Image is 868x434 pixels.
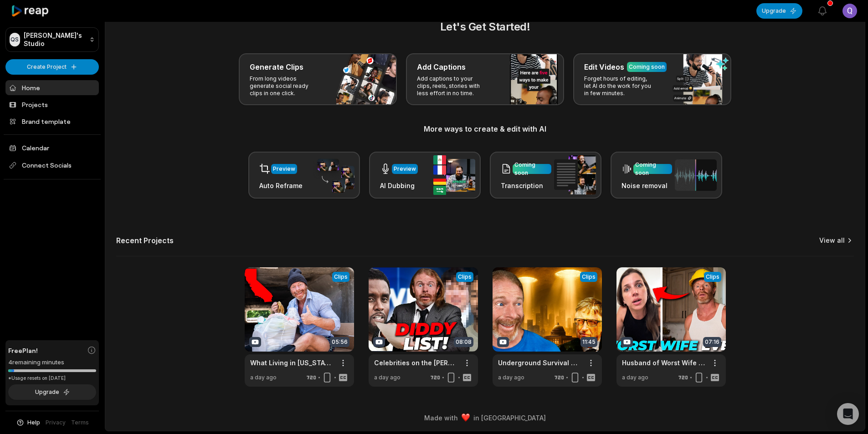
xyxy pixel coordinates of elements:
[819,236,845,245] a: View all
[629,63,665,71] div: Coming soon
[514,161,550,177] div: Coming soon
[622,358,706,368] a: Husband of Worst Wife Ever After 12 Hour Shift
[675,159,717,191] img: noise_removal.png
[8,346,38,355] span: Free Plan!
[5,80,99,95] a: Home
[374,358,458,368] a: Celebrities on the [PERSON_NAME] List - News Update!
[8,358,96,367] div: 4 remaining minutes
[116,19,854,35] h2: Let's Get Started!
[584,61,624,72] h3: Edit Videos
[5,114,99,129] a: Brand template
[5,140,99,155] a: Calendar
[71,419,89,427] a: Terms
[5,157,99,174] span: Connect Socials
[498,358,582,368] a: Underground Survival Cities for Elites are GOOD!
[16,419,40,427] button: Help
[635,161,670,177] div: Coming soon
[27,419,40,427] span: Help
[273,165,295,173] div: Preview
[24,31,86,48] p: [PERSON_NAME]'s Studio
[259,181,303,190] h3: Auto Reframe
[554,155,596,194] img: transcription.png
[313,158,354,193] img: auto_reframe.png
[8,375,96,382] div: *Usage resets on [DATE]
[837,403,859,425] div: Open Intercom Messenger
[394,165,416,173] div: Preview
[250,61,303,72] h3: Generate Clips
[116,123,854,134] h3: More ways to create & edit with AI
[756,3,802,19] button: Upgrade
[5,97,99,112] a: Projects
[113,413,857,423] div: Made with in [GEOGRAPHIC_DATA]
[380,181,418,190] h3: AI Dubbing
[584,75,655,97] p: Forget hours of editing, let AI do the work for you in few minutes.
[250,75,320,97] p: From long videos generate social ready clips in one click.
[46,419,66,427] a: Privacy
[417,75,488,97] p: Add captions to your clips, reels, stories with less effort in no time.
[417,61,466,72] h3: Add Captions
[501,181,551,190] h3: Transcription
[8,384,96,400] button: Upgrade
[10,33,20,46] div: QS
[5,59,99,75] button: Create Project
[462,414,470,422] img: heart emoji
[433,155,475,195] img: ai_dubbing.png
[116,236,174,245] h2: Recent Projects
[250,358,334,368] a: What Living in [US_STATE] is Like in [DATE]
[621,181,672,190] h3: Noise removal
